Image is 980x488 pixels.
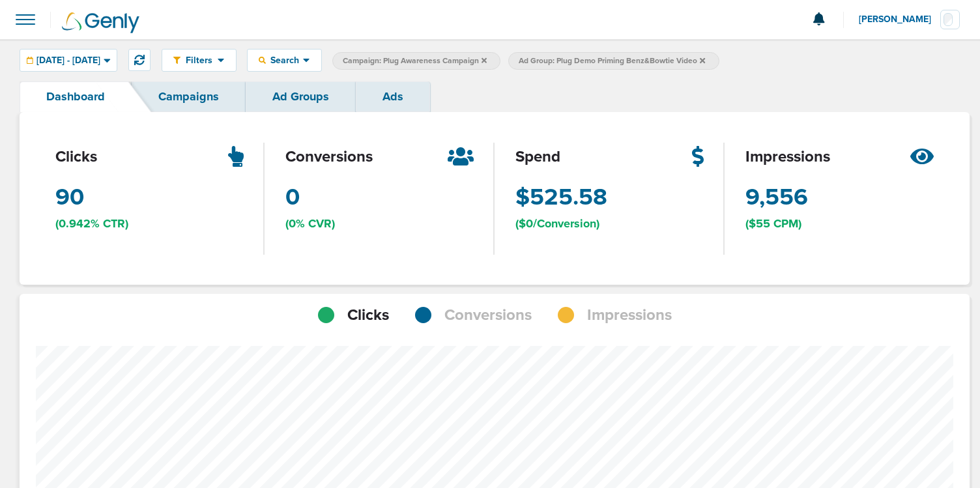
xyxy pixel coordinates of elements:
span: Search [266,55,303,66]
span: 90 [55,181,84,214]
span: [DATE] - [DATE] [36,56,100,65]
span: impressions [745,146,830,168]
span: $525.58 [515,181,607,214]
span: ($55 CPM) [745,216,801,232]
span: Ad Group: Plug Demo Priming Benz&Bowtie Video [519,55,705,66]
a: Ads [356,81,430,112]
span: Clicks [347,304,389,326]
span: Filters [180,55,218,66]
span: clicks [55,146,97,168]
span: 0 [285,181,300,214]
span: [PERSON_NAME] [859,15,940,24]
img: Genly [62,12,139,33]
span: (0.942% CTR) [55,216,128,232]
a: Dashboard [20,81,132,112]
span: (0% CVR) [285,216,335,232]
span: Campaign: Plug Awareness Campaign [343,55,487,66]
span: spend [515,146,560,168]
span: Conversions [444,304,532,326]
span: ($0/Conversion) [515,216,599,232]
span: 9,556 [745,181,808,214]
a: Campaigns [132,81,246,112]
a: Ad Groups [246,81,356,112]
span: conversions [285,146,373,168]
span: Impressions [587,304,672,326]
